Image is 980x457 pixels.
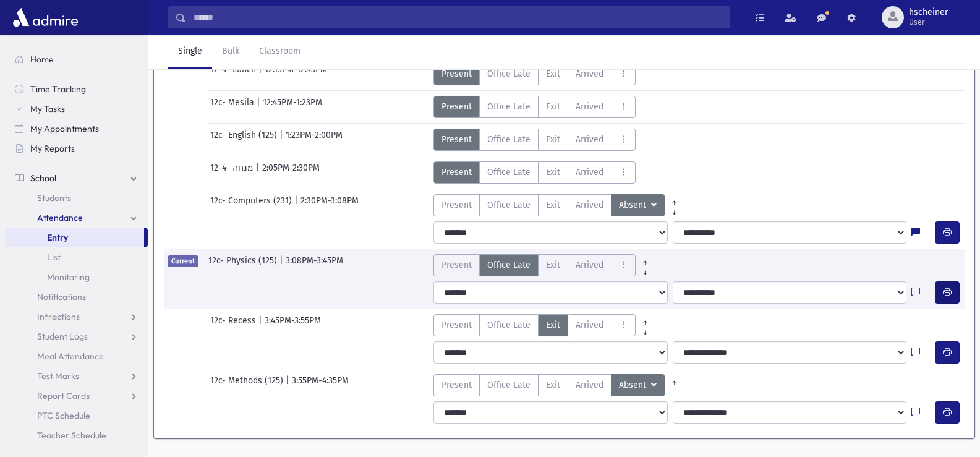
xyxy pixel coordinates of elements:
a: Classroom [249,35,310,69]
a: Monitoring [5,267,148,287]
a: Single [168,35,212,69]
span: | [286,374,292,396]
a: My Appointments [5,119,148,139]
span: Arrived [576,133,603,146]
span: Present [441,258,472,271]
span: Students [37,192,71,203]
img: AdmirePro [10,5,81,30]
div: AttTypes [433,161,636,184]
span: My Appointments [30,123,99,134]
button: Absent [611,194,665,216]
span: Present [441,378,472,391]
span: 12-4- מנחה [210,161,256,184]
span: 12c- Computers (231) [210,194,294,216]
a: List [5,247,148,267]
span: Exit [546,318,560,331]
div: AttTypes [433,63,636,85]
span: | [256,161,262,184]
span: Notifications [37,291,86,302]
span: Infractions [37,311,80,322]
span: 12c- Recess [210,314,258,336]
a: All Prior [636,254,655,264]
span: Teacher Schedule [37,430,106,441]
span: Office Late [487,67,530,80]
span: Exit [546,133,560,146]
span: 12c- Physics (125) [208,254,279,276]
span: Attendance [37,212,83,223]
div: AttTypes [433,96,636,118]
span: Present [441,166,472,179]
span: Current [168,255,198,267]
span: Time Tracking [30,83,86,95]
span: Office Late [487,199,530,211]
span: 1:23PM-2:00PM [286,129,343,151]
a: Notifications [5,287,148,307]
span: My Tasks [30,103,65,114]
a: Student Logs [5,327,148,346]
a: Attendance [5,208,148,228]
span: Arrived [576,67,603,80]
span: Present [441,199,472,211]
span: hscheiner [909,7,948,17]
span: 12c- English (125) [210,129,279,151]
span: 2:05PM-2:30PM [262,161,320,184]
span: Exit [546,199,560,211]
span: 12:45PM-1:23PM [263,96,322,118]
span: Office Late [487,100,530,113]
div: AttTypes [433,254,655,276]
a: Test Marks [5,366,148,386]
span: Arrived [576,258,603,271]
div: AttTypes [433,129,636,151]
a: Time Tracking [5,79,148,99]
span: 3:45PM-3:55PM [265,314,321,336]
span: Office Late [487,378,530,391]
span: 2:30PM-3:08PM [300,194,359,216]
span: Report Cards [37,390,90,401]
div: AttTypes [433,374,684,396]
span: | [279,129,286,151]
span: Test Marks [37,370,79,382]
span: Arrived [576,166,603,179]
a: School [5,168,148,188]
span: Office Late [487,166,530,179]
a: Bulk [212,35,249,69]
span: 12c- Methods (125) [210,374,286,396]
a: All Later [636,264,655,274]
span: Exit [546,100,560,113]
span: Office Late [487,133,530,146]
span: Arrived [576,378,603,391]
a: Home [5,49,148,69]
span: Present [441,318,472,331]
span: Absent [619,378,649,392]
span: | [258,63,265,85]
span: Arrived [576,199,603,211]
a: My Tasks [5,99,148,119]
span: 3:55PM-4:35PM [292,374,349,396]
span: Absent [619,199,649,212]
a: Report Cards [5,386,148,406]
span: Home [30,54,54,65]
a: PTC Schedule [5,406,148,425]
span: | [279,254,286,276]
span: Office Late [487,318,530,331]
span: Exit [546,166,560,179]
span: Entry [47,232,68,243]
span: Exit [546,378,560,391]
a: My Reports [5,139,148,158]
span: Exit [546,67,560,80]
span: Present [441,67,472,80]
a: Teacher Schedule [5,425,148,445]
a: Students [5,188,148,208]
span: 12c- Mesila [210,96,257,118]
span: Arrived [576,318,603,331]
span: Exit [546,258,560,271]
div: AttTypes [433,314,655,336]
span: Present [441,133,472,146]
span: 12:15PM-12:45PM [265,63,327,85]
span: User [909,17,948,27]
button: Absent [611,374,665,396]
span: Office Late [487,258,530,271]
a: Meal Attendance [5,346,148,366]
a: Infractions [5,307,148,327]
span: Present [441,100,472,113]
